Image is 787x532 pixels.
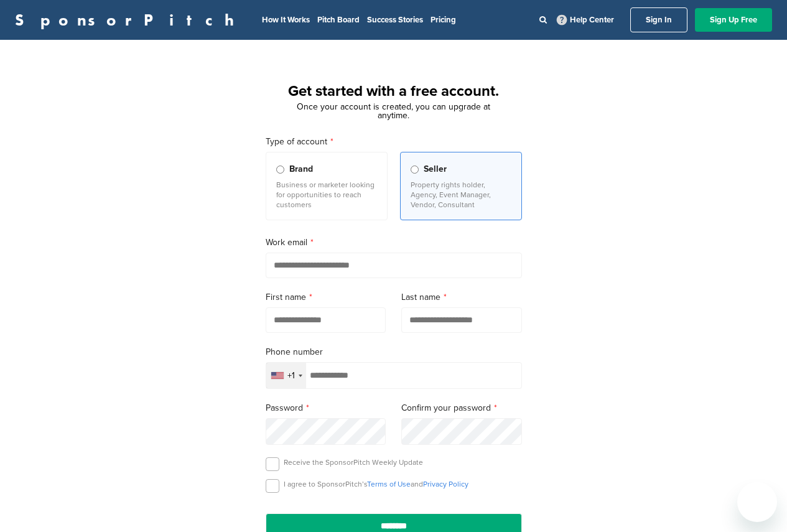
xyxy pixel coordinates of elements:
[266,135,522,149] label: Type of account
[630,7,687,32] a: Sign In
[15,12,242,28] a: SponsorPitch
[284,457,423,467] p: Receive the SponsorPitch Weekly Update
[431,15,456,25] a: Pricing
[737,482,777,522] iframe: Button to launch messaging window
[695,8,772,32] a: Sign Up Free
[367,15,423,25] a: Success Stories
[317,15,360,25] a: Pitch Board
[401,401,522,415] label: Confirm your password
[289,162,313,176] span: Brand
[266,291,386,304] label: First name
[276,166,284,174] input: Brand Business or marketer looking for opportunities to reach customers
[266,401,386,415] label: Password
[266,345,522,359] label: Phone number
[266,236,522,250] label: Work email
[276,180,377,210] p: Business or marketer looking for opportunities to reach customers
[251,80,537,103] h1: Get started with a free account.
[423,480,468,488] a: Privacy Policy
[401,291,522,304] label: Last name
[424,162,447,176] span: Seller
[411,166,419,174] input: Seller Property rights holder, Agency, Event Manager, Vendor, Consultant
[367,480,411,488] a: Terms of Use
[287,371,295,380] div: +1
[284,479,468,489] p: I agree to SponsorPitch’s and
[297,101,490,121] span: Once your account is created, you can upgrade at anytime.
[554,12,617,27] a: Help Center
[266,363,306,388] div: Selected country
[411,180,511,210] p: Property rights holder, Agency, Event Manager, Vendor, Consultant
[262,15,310,25] a: How It Works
